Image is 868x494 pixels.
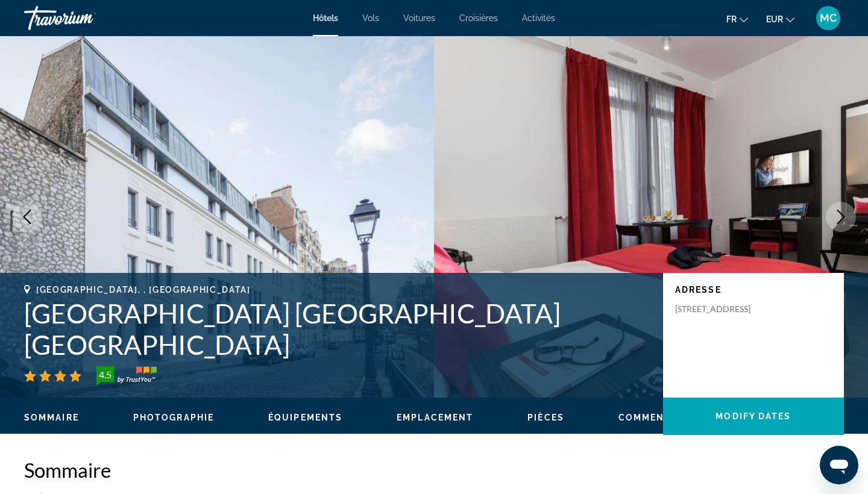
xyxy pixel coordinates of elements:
[820,446,858,484] iframe: Bouton de lancement de la fenêtre de messagerie
[766,10,794,28] button: Change currency
[268,412,342,423] button: Équipements
[96,366,157,386] img: TrustYou guest rating badge
[820,12,837,24] span: MC
[618,412,700,423] button: Commentaires
[268,413,342,422] span: Équipements
[313,13,338,23] a: Hôtels
[715,411,791,421] span: Modify Dates
[459,13,498,23] a: Croisières
[403,13,435,23] a: Voitures
[826,202,856,232] button: Next image
[24,458,844,482] h2: Sommaire
[397,413,473,422] span: Emplacement
[93,367,117,382] div: 4.5
[522,13,555,23] a: Activités
[36,285,251,295] span: [GEOGRAPHIC_DATA], , [GEOGRAPHIC_DATA]
[663,398,844,435] button: Modify Dates
[527,413,564,422] span: Pièces
[726,10,748,28] button: Change language
[527,412,564,423] button: Pièces
[766,14,783,24] span: EUR
[24,2,145,34] a: Travorium
[24,412,79,423] button: Sommaire
[618,413,700,422] span: Commentaires
[133,412,214,423] button: Photographie
[12,202,42,232] button: Previous image
[675,304,772,314] p: [STREET_ADDRESS]
[397,412,473,423] button: Emplacement
[726,14,737,24] span: fr
[675,285,832,295] p: Adresse
[362,13,379,23] a: Vols
[24,413,79,422] span: Sommaire
[133,413,214,422] span: Photographie
[813,5,844,31] button: User Menu
[24,298,651,360] h1: [GEOGRAPHIC_DATA] [GEOGRAPHIC_DATA] [GEOGRAPHIC_DATA]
